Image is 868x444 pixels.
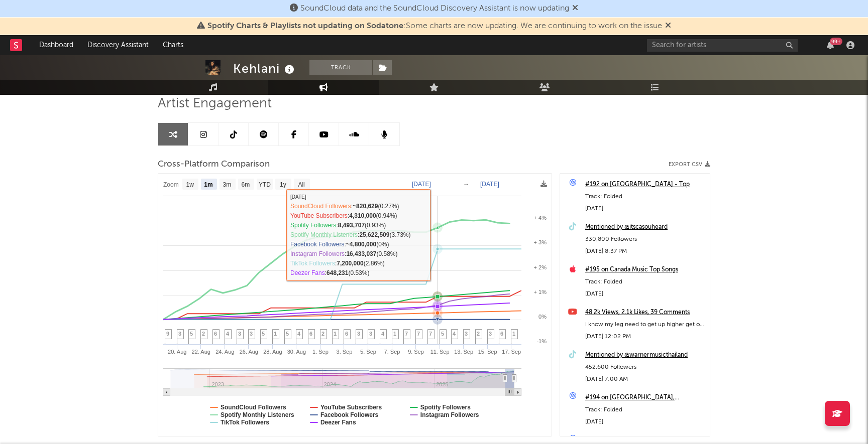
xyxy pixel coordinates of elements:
div: [DATE] [585,416,705,428]
button: 99+ [827,41,834,49]
text: + 4% [534,215,547,221]
div: 99 + [830,38,842,45]
text: 6m [242,181,250,188]
span: 6 [309,331,312,337]
text: 5. Sep [360,349,376,355]
a: 48.2k Views, 2.1k Likes, 39 Comments [585,307,705,319]
text: Spotify Monthly Listeners [221,411,294,418]
span: 3 [357,331,360,337]
text: -1% [536,338,547,344]
span: 1 [512,331,515,337]
span: : Some charts are now updating. We are continuing to work on the issue [207,22,662,30]
span: 5 [286,331,289,337]
div: [DATE] [585,203,705,215]
text: 11. Sep [430,349,450,355]
span: 1 [334,331,337,337]
span: 7 [417,331,420,337]
text: TikTok Followers [221,419,269,426]
text: + 2% [534,264,547,270]
div: Kehlani [233,60,297,77]
text: 3m [223,181,232,188]
span: 6 [214,331,217,337]
div: #194 on [GEOGRAPHIC_DATA], [GEOGRAPHIC_DATA] [585,392,705,404]
text: 26. Aug [240,349,258,355]
span: 3 [238,331,241,337]
text: → [463,181,469,188]
text: SoundCloud Followers [221,404,286,411]
span: 4 [226,331,229,337]
span: 3 [178,331,181,337]
span: 5 [262,331,265,337]
text: 1w [186,181,194,188]
text: Facebook Followers [320,411,379,418]
div: Track: Folded [585,404,705,416]
span: 5 [441,331,444,337]
a: Discovery Assistant [80,35,156,55]
span: 6 [345,331,348,337]
input: Search for artists [647,39,798,52]
text: All [298,181,304,188]
text: Spotify Followers [420,404,471,411]
span: 7 [429,331,432,337]
text: [DATE] [412,181,431,188]
text: 15. Sep [478,349,497,355]
span: Cross-Platform Comparison [158,159,270,171]
text: 20. Aug [168,349,186,355]
text: 17. Sep [502,349,521,355]
text: 24. Aug [215,349,234,355]
div: [DATE] 7:00 AM [585,373,705,385]
span: SoundCloud data and the SoundCloud Discovery Assistant is now updating [300,5,569,13]
div: Track: Folded [585,276,705,288]
button: Export CSV [669,162,710,168]
text: 28. Aug [263,349,282,355]
span: 5 [190,331,193,337]
div: 330,800 Followers [585,233,705,245]
a: Charts [156,35,190,55]
div: [DATE] [585,288,705,300]
text: + 1% [534,289,547,295]
div: 452,600 Followers [585,361,705,373]
a: #192 on [GEOGRAPHIC_DATA] - Top [585,179,705,191]
span: Spotify Charts & Playlists not updating on Sodatone [207,22,403,30]
span: 2 [321,331,324,337]
text: Deezer Fans [320,419,356,426]
span: 3 [465,331,468,337]
text: 0% [538,314,547,320]
span: 9 [166,331,169,337]
span: 6 [500,331,503,337]
span: Artist Engagement [158,98,272,110]
text: 1y [280,181,286,188]
text: 1m [204,181,212,188]
a: #195 on Canada Music Top Songs [585,264,705,276]
text: Zoom [163,181,179,188]
span: 1 [274,331,277,337]
text: 7. Sep [384,349,400,355]
span: 4 [453,331,456,337]
span: 3 [369,331,372,337]
text: 13. Sep [454,349,473,355]
text: YouTube Subscribers [320,404,382,411]
span: 7 [405,331,408,337]
a: Mentioned by @itscasouheard [585,221,705,233]
span: 4 [297,331,300,337]
div: i know my leg need to get up higher get off my back and i’m in crocs!!!! #FoldedChallenge [585,319,705,331]
span: 2 [202,331,205,337]
button: Track [309,60,372,75]
text: Instagram Followers [420,411,479,418]
text: 22. Aug [192,349,210,355]
div: [DATE] 8:37 PM [585,245,705,257]
text: 9. Sep [408,349,424,355]
a: Mentioned by @warnermusicthailand [585,349,705,361]
span: 2 [477,331,480,337]
text: 30. Aug [287,349,306,355]
text: [DATE] [480,181,499,188]
div: Track: Folded [585,191,705,203]
text: 3. Sep [337,349,353,355]
div: [DATE] 12:02 PM [585,331,705,343]
text: + 3% [534,239,547,245]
